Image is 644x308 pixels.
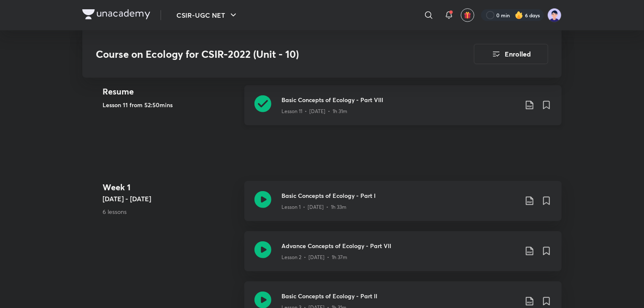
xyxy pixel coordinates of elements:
[171,7,244,24] button: CSIR-UGC NET
[281,191,518,200] h3: Basic Concepts of Ecology - Part I
[515,11,523,19] img: streak
[474,44,548,64] button: Enrolled
[244,85,562,135] a: Basic Concepts of Ecology - Part VIIILesson 11 • [DATE] • 1h 31m
[103,181,238,194] h4: Week 1
[96,48,426,60] h3: Course on Ecology for CSIR-2022 (Unit - 10)
[281,292,518,300] h3: Basic Concepts of Ecology - Part II
[82,9,150,19] img: Company Logo
[281,254,347,261] p: Lesson 2 • [DATE] • 1h 37m
[244,181,562,231] a: Basic Concepts of Ecology - Part ILesson 1 • [DATE] • 1h 33m
[547,8,562,22] img: nidhi shreya
[103,85,238,98] h4: Resume
[281,241,518,250] h3: Advance Concepts of Ecology - Part VII
[103,100,238,109] h5: Lesson 11 from 52:50mins
[281,95,518,104] h3: Basic Concepts of Ecology - Part VIII
[461,8,474,22] button: avatar
[103,207,238,216] p: 6 lessons
[281,108,347,115] p: Lesson 11 • [DATE] • 1h 31m
[244,231,562,281] a: Advance Concepts of Ecology - Part VIILesson 2 • [DATE] • 1h 37m
[464,11,471,19] img: avatar
[281,203,346,211] p: Lesson 1 • [DATE] • 1h 33m
[103,194,238,204] h5: [DATE] - [DATE]
[82,9,150,22] a: Company Logo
